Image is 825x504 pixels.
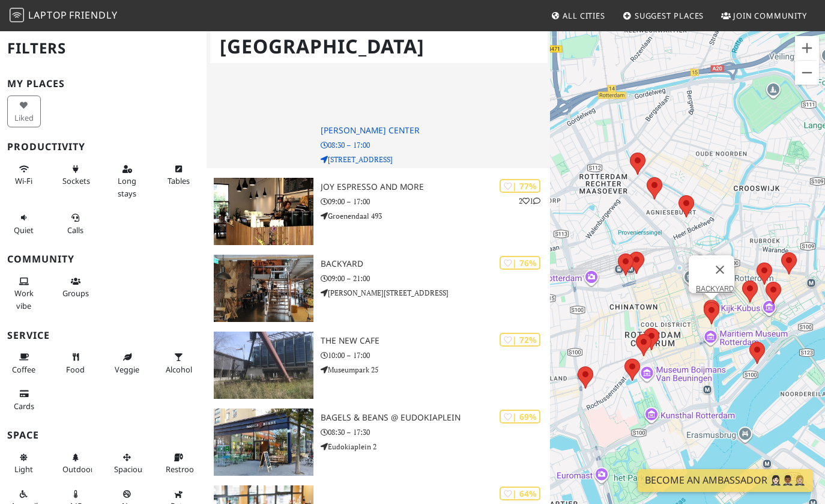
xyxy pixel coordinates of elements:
h3: Community [7,254,199,265]
span: Power sockets [62,175,90,186]
h2: Filters [7,30,199,67]
button: Spacious [110,448,144,479]
span: Restroom [166,464,201,475]
p: 09:00 – 21:00 [321,273,550,284]
button: Coffee [7,347,41,379]
a: BACKYARD | 76% BACKYARD 09:00 – 21:00 [PERSON_NAME][STREET_ADDRESS] [207,255,551,322]
p: Museumpark 25 [321,364,550,375]
h3: Joy Espresso and More [321,182,550,192]
a: Join Community [716,5,812,26]
p: 10:00 – 17:00 [321,350,550,361]
img: The New Cafe [214,332,314,399]
span: Join Community [733,10,807,21]
p: 08:30 – 17:30 [321,427,550,438]
img: Joy Espresso and More [214,178,314,245]
span: Outdoor area [62,464,94,475]
button: Zoom out [795,61,819,85]
button: Restroom [162,448,196,479]
h3: Productivity [7,141,199,153]
div: | 69% [500,410,540,424]
button: Tables [162,159,196,191]
button: Light [7,448,41,479]
span: Stable Wi-Fi [15,175,32,186]
button: Quiet [7,208,41,240]
button: Long stays [110,159,144,203]
a: LaptopFriendly LaptopFriendly [10,5,118,26]
div: | 77% [500,179,540,193]
h1: [GEOGRAPHIC_DATA] [210,30,548,63]
span: Food [66,364,85,375]
button: Alcohol [162,347,196,379]
button: Zoom in [795,36,819,60]
a: BACKYARD [696,284,734,293]
button: Wi-Fi [7,159,41,191]
a: The New Cafe | 72% The New Cafe 10:00 – 17:00 Museumpark 25 [207,332,551,399]
span: Suggest Places [635,10,704,21]
span: Group tables [62,288,89,299]
h3: The New Cafe [321,336,550,346]
img: BACKYARD [214,255,314,322]
span: Credit cards [14,401,34,411]
span: Natural light [14,464,33,475]
h3: My Places [7,78,199,90]
span: Long stays [118,175,136,198]
h3: Space [7,430,199,441]
button: Sockets [59,159,92,191]
span: Veggie [115,364,139,375]
button: Work vibe [7,272,41,315]
span: Video/audio calls [67,225,83,235]
span: Friendly [69,8,117,22]
span: Laptop [28,8,67,22]
h3: [PERSON_NAME] Center [321,126,550,136]
h3: Bagels & Beans @ Eudokiaplein [321,413,550,423]
p: 09:00 – 17:00 [321,196,550,207]
p: 2 1 [519,195,540,207]
button: Groups [59,272,92,303]
span: All Cities [563,10,605,21]
h3: BACKYARD [321,259,550,269]
a: Suggest Places [618,5,709,26]
p: 08:30 – 17:00 [321,139,550,151]
a: Joy Espresso and More | 77% 21 Joy Espresso and More 09:00 – 17:00 Groenendaal 493 [207,178,551,245]
img: LaptopFriendly [10,8,24,22]
button: Close [706,255,734,284]
p: [STREET_ADDRESS] [321,154,550,165]
span: Work-friendly tables [168,175,190,186]
div: | 76% [500,256,540,270]
a: Bagels & Beans @ Eudokiaplein | 69% Bagels & Beans @ Eudokiaplein 08:30 – 17:30 Eudokiaplein 2 [207,408,551,476]
span: Quiet [14,225,34,235]
button: Cards [7,384,41,416]
button: Veggie [110,347,144,379]
span: People working [14,288,34,311]
button: Food [59,347,92,379]
a: All Cities [546,5,610,26]
span: Spacious [114,464,146,475]
p: Groenendaal 493 [321,210,550,222]
span: Alcohol [166,364,192,375]
p: [PERSON_NAME][STREET_ADDRESS] [321,287,550,299]
h3: Service [7,330,199,341]
span: Coffee [12,364,35,375]
div: | 72% [500,333,540,347]
p: Eudokiaplein 2 [321,441,550,452]
img: Bagels & Beans @ Eudokiaplein [214,408,314,476]
button: Outdoor [59,448,92,479]
div: | 64% [500,487,540,500]
button: Calls [59,208,92,240]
